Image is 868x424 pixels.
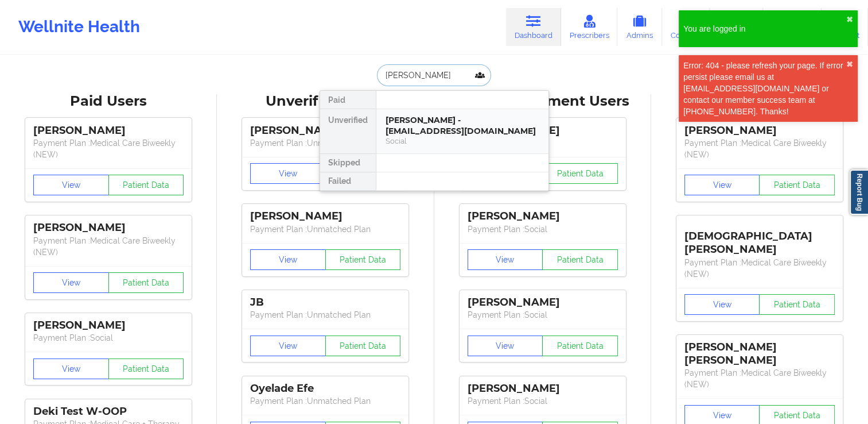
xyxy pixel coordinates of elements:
a: Report Bug [850,169,868,215]
button: View [468,249,543,270]
p: Payment Plan : Unmatched Plan [250,395,400,407]
button: close [846,15,853,24]
a: Coaches [662,8,710,46]
button: close [846,60,853,69]
p: Payment Plan : Medical Care Biweekly (NEW) [684,257,835,280]
button: Patient Data [542,249,618,270]
button: Patient Data [108,359,184,379]
button: Patient Data [325,336,401,356]
div: [PERSON_NAME] [33,221,184,234]
p: Payment Plan : Medical Care Biweekly (NEW) [684,367,835,390]
div: Paid [320,91,376,109]
p: Payment Plan : Unmatched Plan [250,137,400,149]
div: Unverified Users [225,92,426,110]
button: Patient Data [759,294,835,315]
p: Payment Plan : Social [468,395,618,407]
div: [PERSON_NAME] [468,210,618,223]
div: Failed Payment Users [659,92,860,110]
a: Admins [617,8,662,46]
button: Patient Data [542,163,618,184]
p: Payment Plan : Medical Care Biweekly (NEW) [33,235,184,258]
div: You are logged in [683,23,846,34]
div: Unverified [320,109,376,154]
div: [PERSON_NAME] [468,382,618,395]
button: View [33,175,109,195]
p: Payment Plan : Medical Care Biweekly (NEW) [33,137,184,160]
a: Dashboard [506,8,561,46]
div: [PERSON_NAME] - [EMAIL_ADDRESS][DOMAIN_NAME] [386,115,539,136]
div: JB [250,296,400,309]
div: Paid Users [8,92,209,110]
button: Patient Data [325,249,401,270]
button: Patient Data [759,175,835,195]
div: [PERSON_NAME] [33,124,184,137]
button: View [468,336,543,356]
div: [DEMOGRAPHIC_DATA][PERSON_NAME] [684,221,835,256]
button: Patient Data [108,175,184,195]
div: [PERSON_NAME] [250,124,400,137]
div: [PERSON_NAME] [250,210,400,223]
button: View [250,336,326,356]
div: Skipped [320,154,376,172]
button: Patient Data [108,272,184,293]
p: Payment Plan : Social [33,332,184,344]
button: View [33,359,109,379]
div: Error: 404 - please refresh your page. If error persist please email us at [EMAIL_ADDRESS][DOMAIN... [683,60,846,117]
p: Payment Plan : Social [468,223,618,235]
button: View [33,272,109,293]
button: View [250,249,326,270]
p: Payment Plan : Social [468,309,618,321]
a: Prescribers [561,8,618,46]
div: [PERSON_NAME] [33,319,184,332]
div: [PERSON_NAME] [PERSON_NAME] [684,341,835,367]
div: Failed [320,172,376,191]
p: Payment Plan : Medical Care Biweekly (NEW) [684,137,835,160]
div: Deki Test W-OOP [33,405,184,418]
button: View [250,163,326,184]
p: Payment Plan : Unmatched Plan [250,309,400,321]
div: Oyelade Efe [250,382,400,395]
div: [PERSON_NAME] [468,296,618,309]
button: View [684,294,760,315]
p: Payment Plan : Unmatched Plan [250,223,400,235]
button: Patient Data [542,336,618,356]
div: Social [386,136,539,146]
button: View [684,175,760,195]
